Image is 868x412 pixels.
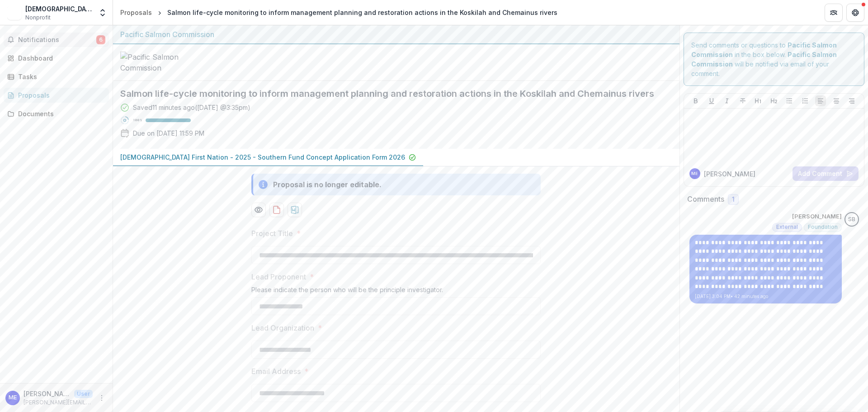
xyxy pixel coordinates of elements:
[117,6,156,19] a: Proposals
[4,106,109,121] a: Documents
[737,95,748,106] button: Strike
[846,95,857,106] button: Align Right
[18,90,102,100] div: Proposals
[769,95,779,106] button: Heading 2
[753,95,764,106] button: Heading 1
[7,5,22,20] img: Halalt First Nation
[251,286,541,297] div: Please indicate the person who will be the principle investigator.
[776,224,798,230] span: External
[687,195,724,204] h2: Comments
[18,36,96,44] span: Notifications
[4,69,109,84] a: Tasks
[24,389,71,398] p: [PERSON_NAME]
[251,322,314,333] p: Lead Organization
[251,228,293,239] p: Project Title
[133,128,204,138] p: Due on [DATE] 11:59 PM
[706,95,717,106] button: Underline
[846,4,864,22] button: Get Help
[167,8,557,17] div: Salmon life-cycle monitoring to inform management planning and restoration actions in the Koskila...
[831,95,842,106] button: Align Center
[133,103,250,112] div: Saved 11 minutes ago ( [DATE] @ 3:35pm )
[96,4,109,22] button: Open entity switcher
[684,33,865,86] div: Send comments or questions to in the box below. will be notified via email of your comment.
[784,95,795,106] button: Bullet List
[251,203,266,217] button: Preview 9fdb1751-9cda-44f6-9433-f7c8ef485203-0.pdf
[133,117,142,123] p: 100 %
[793,166,859,181] button: Add Comment
[690,95,701,106] button: Bold
[120,8,152,17] div: Proposals
[24,398,93,407] p: [PERSON_NAME][EMAIL_ADDRESS][PERSON_NAME][DOMAIN_NAME]
[848,217,855,223] div: Sascha Bendt
[288,203,302,217] button: download-proposal
[120,29,672,40] div: Pacific Salmon Commission
[117,6,561,19] nav: breadcrumb
[704,169,755,179] p: [PERSON_NAME]
[825,4,843,22] button: Partners
[815,95,826,106] button: Align Left
[808,224,838,230] span: Foundation
[4,51,109,66] a: Dashboard
[273,179,382,190] div: Proposal is no longer editable.
[120,52,211,73] img: Pacific Salmon Commission
[25,14,51,22] span: Nonprofit
[792,212,842,221] p: [PERSON_NAME]
[18,109,102,118] div: Documents
[251,271,306,282] p: Lead Proponent
[74,390,93,398] p: User
[120,88,658,99] h2: Salmon life-cycle monitoring to inform management planning and restoration actions in the Koskila...
[96,35,105,44] span: 6
[18,72,102,81] div: Tasks
[120,152,405,162] p: [DEMOGRAPHIC_DATA] First Nation - 2025 - Southern Fund Concept Application Form 2026
[251,366,301,377] p: Email Address
[18,53,102,63] div: Dashboard
[722,95,732,106] button: Italicize
[4,88,109,103] a: Proposals
[800,95,811,106] button: Ordered List
[691,171,698,176] div: Melissa Evans
[269,203,284,217] button: download-proposal
[732,196,735,204] span: 1
[25,4,93,14] div: [DEMOGRAPHIC_DATA] First Nation
[96,393,107,403] button: More
[9,395,17,401] div: Melissa Evans
[695,293,836,300] p: [DATE] 3:04 PM • 42 minutes ago
[4,33,109,47] button: Notifications6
